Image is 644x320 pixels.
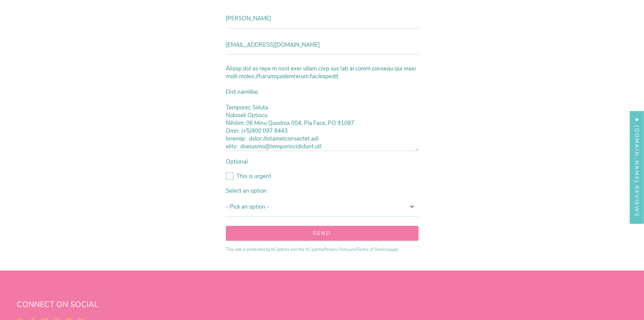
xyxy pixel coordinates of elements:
div: Click to open Judge.me floating reviews tab [630,111,644,223]
p: Optional [226,158,419,166]
a: Terms of Service [357,247,388,252]
label: This is urgent [226,172,419,180]
input: Email [226,35,419,55]
label: Select an option [226,187,419,195]
input: Full Name [226,9,419,28]
a: Privacy Policy [324,247,350,252]
button: Send [226,226,419,241]
p: This site is protected by hCaptcha and the hCaptcha and apply. [226,248,419,252]
h2: CONNECT ON SOCIAL [17,300,627,313]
